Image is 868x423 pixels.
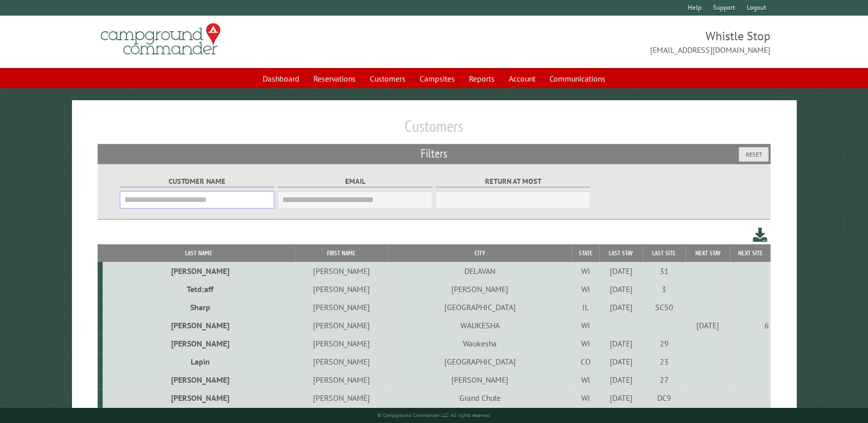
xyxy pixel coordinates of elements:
[643,352,685,371] td: 23
[388,280,572,298] td: [PERSON_NAME]
[601,357,641,367] div: [DATE]
[414,69,461,88] a: Campsites
[572,316,599,334] td: WI
[307,69,362,88] a: Reservations
[643,371,685,389] td: 27
[388,298,572,316] td: [GEOGRAPHIC_DATA]
[643,334,685,352] td: 29
[572,371,599,389] td: WI
[572,262,599,280] td: WI
[572,244,599,262] th: State
[295,298,387,316] td: [PERSON_NAME]
[601,375,641,385] div: [DATE]
[103,280,295,298] td: Tetd;aff
[103,298,295,316] td: Sharp
[503,69,541,88] a: Account
[377,412,491,418] small: © Campground Commander LLC. All rights reserved.
[388,352,572,371] td: [GEOGRAPHIC_DATA]
[572,334,599,352] td: WI
[601,393,641,403] div: [DATE]
[601,284,641,294] div: [DATE]
[643,298,685,316] td: SC50
[643,262,685,280] td: 31
[103,262,295,280] td: [PERSON_NAME]
[103,371,295,389] td: [PERSON_NAME]
[278,176,433,187] label: Email
[98,144,770,163] h2: Filters
[753,226,767,244] a: Download this customer list (.csv)
[388,371,572,389] td: [PERSON_NAME]
[103,389,295,407] td: [PERSON_NAME]
[572,298,599,316] td: IL
[601,266,641,276] div: [DATE]
[103,352,295,371] td: Lapin
[295,316,387,334] td: [PERSON_NAME]
[295,371,387,389] td: [PERSON_NAME]
[295,352,387,371] td: [PERSON_NAME]
[730,244,770,262] th: Next Site
[103,316,295,334] td: [PERSON_NAME]
[572,389,599,407] td: WI
[103,334,295,352] td: [PERSON_NAME]
[543,69,611,88] a: Communications
[295,262,387,280] td: [PERSON_NAME]
[643,244,685,262] th: Last Site
[295,389,387,407] td: [PERSON_NAME]
[685,244,730,262] th: Next Stay
[434,28,770,56] span: Whistle Stop [EMAIL_ADDRESS][DOMAIN_NAME]
[120,176,275,187] label: Customer Name
[572,352,599,371] td: CO
[388,389,572,407] td: Grand Chute
[295,280,387,298] td: [PERSON_NAME]
[103,244,295,262] th: Last Name
[572,280,599,298] td: WI
[601,338,641,348] div: [DATE]
[643,389,685,407] td: DC9
[687,320,729,330] div: [DATE]
[98,116,770,144] h1: Customers
[364,69,412,88] a: Customers
[388,262,572,280] td: DELAVAN
[257,69,305,88] a: Dashboard
[463,69,501,88] a: Reports
[98,20,223,59] img: Campground Commander
[601,302,641,312] div: [DATE]
[730,316,770,334] td: 6
[643,280,685,298] td: 3
[295,244,387,262] th: First Name
[388,244,572,262] th: City
[436,176,591,187] label: Return at most
[388,316,572,334] td: WAUKESHA
[739,147,768,162] button: Reset
[295,334,387,352] td: [PERSON_NAME]
[599,244,643,262] th: Last Stay
[388,334,572,352] td: Waukesha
